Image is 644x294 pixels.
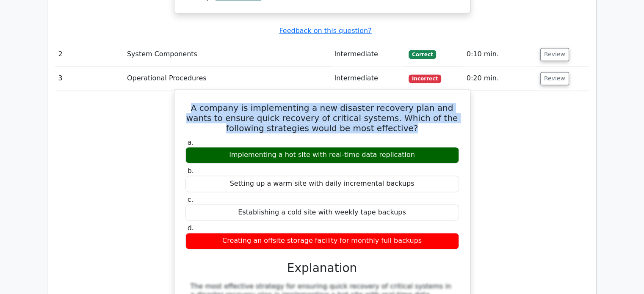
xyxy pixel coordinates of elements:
div: Implementing a hot site with real-time data replication [185,147,459,163]
td: 2 [55,42,124,66]
td: 0:10 min. [463,42,537,66]
span: c. [188,195,193,203]
div: Establishing a cold site with weekly tape backups [185,204,459,221]
span: Incorrect [409,74,441,83]
td: Intermediate [331,66,405,91]
a: Feedback on this question? [279,27,371,35]
td: Operational Procedures [124,66,331,91]
td: Intermediate [331,42,405,66]
div: Setting up a warm site with daily incremental backups [185,176,459,192]
td: 3 [55,66,124,91]
span: a. [188,138,194,146]
div: Creating an offsite storage facility for monthly full backups [185,233,459,249]
td: System Components [124,42,331,66]
span: d. [188,224,194,232]
h3: Explanation [191,261,454,275]
td: 0:20 min. [463,66,537,91]
span: b. [188,167,194,175]
button: Review [540,72,569,85]
h5: A company is implementing a new disaster recovery plan and wants to ensure quick recovery of crit... [185,103,460,133]
span: Correct [409,50,436,58]
button: Review [540,48,569,61]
